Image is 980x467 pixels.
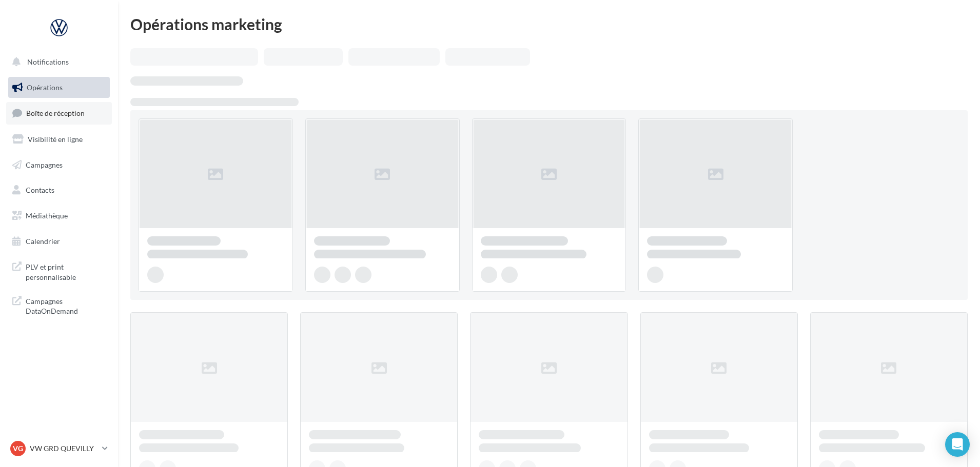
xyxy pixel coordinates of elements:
[13,443,23,454] span: VG
[26,260,106,282] span: PLV et print personnalisable
[6,129,112,150] a: Visibilité en ligne
[6,256,112,286] a: PLV et print personnalisable
[8,439,110,458] a: VG VW GRD QUEVILLY
[27,57,69,66] span: Notifications
[6,231,112,252] a: Calendrier
[6,205,112,227] a: Médiathèque
[26,186,54,194] span: Contacts
[30,443,98,454] p: VW GRD QUEVILLY
[6,51,108,73] button: Notifications
[945,432,970,457] div: Open Intercom Messenger
[26,237,60,246] span: Calendrier
[26,211,68,220] span: Médiathèque
[27,83,63,92] span: Opérations
[6,102,112,124] a: Boîte de réception
[26,109,85,117] span: Boîte de réception
[6,77,112,98] a: Opérations
[28,135,83,144] span: Visibilité en ligne
[26,160,63,169] span: Campagnes
[6,179,112,201] a: Contacts
[6,154,112,176] a: Campagnes
[26,294,106,316] span: Campagnes DataOnDemand
[6,290,112,320] a: Campagnes DataOnDemand
[130,16,968,32] div: Opérations marketing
